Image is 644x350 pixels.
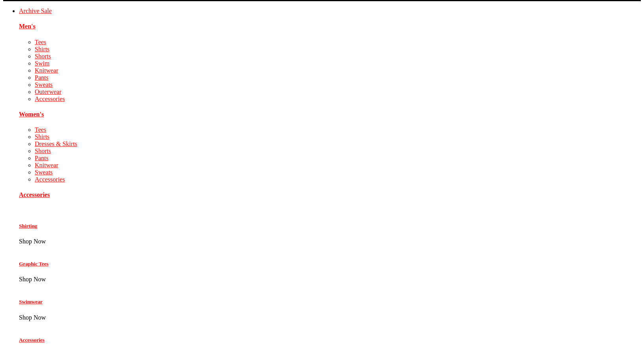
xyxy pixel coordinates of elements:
[35,162,58,168] a: Knitwear
[35,133,49,140] a: Shirts
[35,39,46,45] a: Tees
[35,67,58,74] a: Knitwear
[35,148,51,154] a: Shorts
[19,337,45,343] a: Accessories
[19,261,49,267] a: Graphic Tees
[19,299,43,305] a: Swimwear
[35,176,65,183] a: Accessories
[35,140,77,147] a: Dresses & Skirts
[35,74,49,81] a: Pants
[19,191,50,198] a: Accessories
[35,155,49,161] a: Pants
[35,126,46,133] a: Tees
[35,81,53,88] a: Sweats
[19,314,46,321] span: Shop Now
[19,223,37,229] a: Shirting
[35,60,49,67] a: Swim
[19,238,46,245] span: Shop Now
[35,46,49,52] a: Shirts
[19,111,44,118] a: Women's
[19,23,36,30] a: Men's
[35,95,65,102] a: Accessories
[19,276,46,283] span: Shop Now
[35,169,53,176] a: Sweats
[35,53,51,60] a: Shorts
[35,88,62,95] a: Outerwear
[19,7,52,14] a: Archive Sale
